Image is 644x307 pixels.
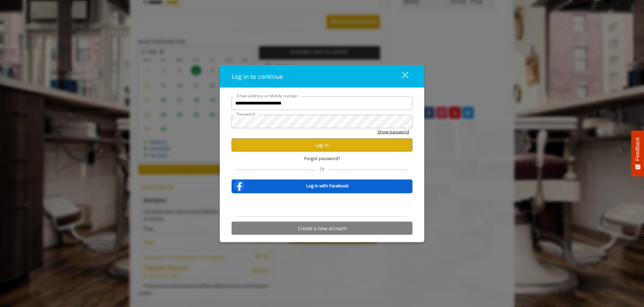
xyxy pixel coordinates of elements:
[232,139,412,152] button: Log in
[316,166,328,172] span: Or
[232,222,412,235] button: Create a new account
[635,137,641,161] span: Feedback
[233,179,246,192] img: facebook-logo
[233,92,301,99] label: Email address or Mobile number
[631,130,644,176] button: Feedback - Show survey
[288,198,356,213] iframe: Sign in with Google Button
[394,71,408,81] div: close dialog
[233,111,258,117] label: Password
[232,96,412,110] input: Email address or Mobile number
[377,128,409,135] button: Show password
[306,182,349,189] b: Log in with Facebook
[390,69,412,83] button: close dialog
[232,72,283,80] span: Log in to continue
[232,115,412,128] input: Password
[304,155,340,162] span: Forgot password?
